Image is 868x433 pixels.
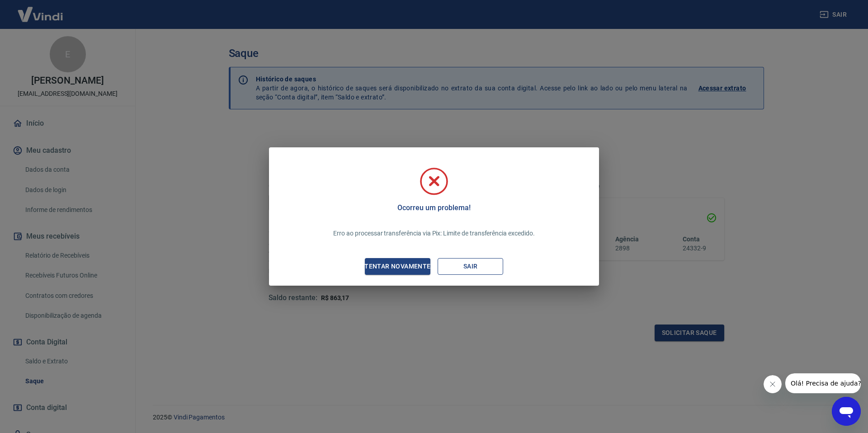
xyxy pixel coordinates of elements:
[397,203,470,212] h5: Ocorreu um problema!
[5,6,76,14] span: Olá! Precisa de ajuda?
[832,397,861,426] iframe: Button to launch messaging window
[333,229,534,238] p: Erro ao processar transferência via Pix: Limite de transferência excedido.
[438,258,503,275] button: Sair
[365,258,430,275] button: Tentar novamente
[764,375,782,393] iframe: Close message
[354,261,441,272] div: Tentar novamente
[785,373,861,393] iframe: Message from company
